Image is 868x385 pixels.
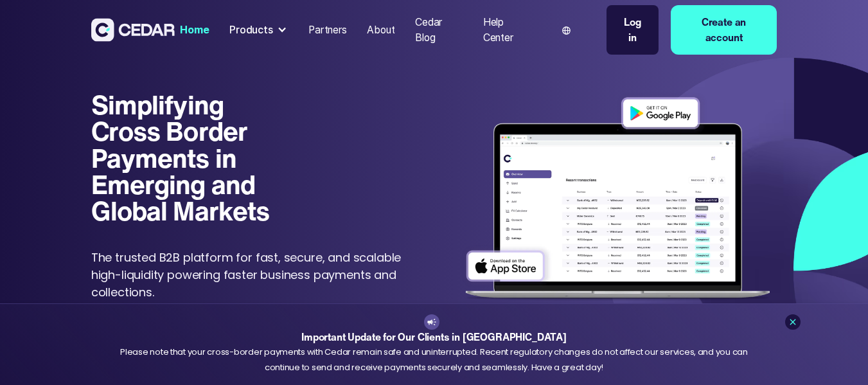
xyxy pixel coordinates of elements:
div: Log in [619,15,646,45]
a: Cedar Blog [410,8,468,51]
a: Log in [607,5,659,55]
a: Partners [303,16,351,44]
div: Cedar Blog [415,15,463,45]
img: Dashboard of transactions [459,91,777,308]
div: Products [229,22,273,38]
img: world icon [562,26,571,35]
p: The trusted B2B platform for fast, secure, and scalable high-liquidity powering faster business p... [91,249,409,301]
a: Create an account [671,5,777,55]
a: Help Center [478,8,539,51]
div: Partners [308,22,347,38]
div: About [367,22,394,38]
div: Products [224,17,293,43]
div: Home [180,22,209,38]
a: About [362,16,400,44]
a: Home [175,16,214,44]
h1: Simplifying Cross Border Payments in Emerging and Global Markets [91,91,281,224]
div: Help Center [483,15,535,45]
